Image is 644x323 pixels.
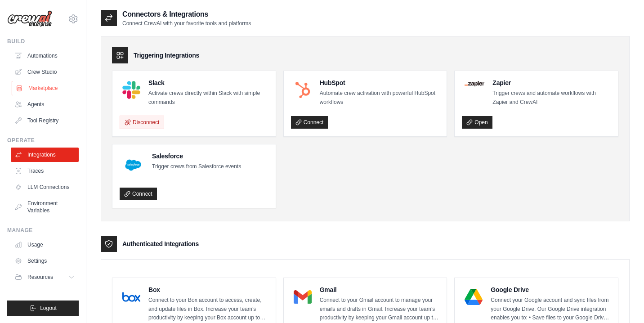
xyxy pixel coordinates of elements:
a: Settings [11,254,79,268]
h2: Connectors & Integrations [122,9,251,20]
a: Tool Registry [11,113,79,128]
span: Logout [40,305,57,312]
p: Connect your Google account and sync files from your Google Drive. Our Google Drive integration e... [491,296,611,323]
p: Trigger crews and automate workflows with Zapier and CrewAI [492,89,611,107]
a: Traces [11,164,79,178]
a: Open [462,116,492,129]
p: Automate crew activation with powerful HubSpot workflows [320,89,440,107]
a: Environment Variables [11,196,79,218]
a: Integrations [11,148,79,162]
p: Connect CrewAI with your favorite tools and platforms [122,20,251,27]
h4: HubSpot [320,78,440,87]
h4: Box [148,285,268,294]
a: Agents [11,97,79,112]
img: Box Logo [122,288,140,306]
a: Crew Studio [11,65,79,79]
a: Connect [120,188,157,200]
img: Slack Logo [122,81,140,99]
button: Logout [7,301,79,316]
img: Salesforce Logo [122,154,144,176]
div: Build [7,38,79,45]
img: Logo [7,10,52,27]
h3: Triggering Integrations [134,51,199,60]
img: HubSpot Logo [294,81,312,99]
p: Connect to your Box account to access, create, and update files in Box. Increase your team’s prod... [148,296,268,323]
img: Gmail Logo [294,288,312,306]
span: Resources [27,274,53,281]
p: Trigger crews from Salesforce events [152,162,241,171]
a: Marketplace [12,81,80,95]
p: Activate crews directly within Slack with simple commands [148,89,268,107]
p: Connect to your Gmail account to manage your emails and drafts in Gmail. Increase your team’s pro... [320,296,440,323]
button: Disconnect [120,116,164,129]
h4: Slack [148,78,268,87]
a: Automations [11,49,79,63]
button: Resources [11,270,79,284]
h3: Authenticated Integrations [122,239,199,248]
div: Operate [7,137,79,144]
div: Manage [7,227,79,234]
a: Connect [291,116,328,129]
a: LLM Connections [11,180,79,194]
h4: Gmail [320,285,440,294]
h4: Salesforce [152,152,241,161]
h4: Zapier [492,78,611,87]
img: Zapier Logo [465,81,484,86]
h4: Google Drive [491,285,611,294]
img: Google Drive Logo [465,288,483,306]
a: Usage [11,238,79,252]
